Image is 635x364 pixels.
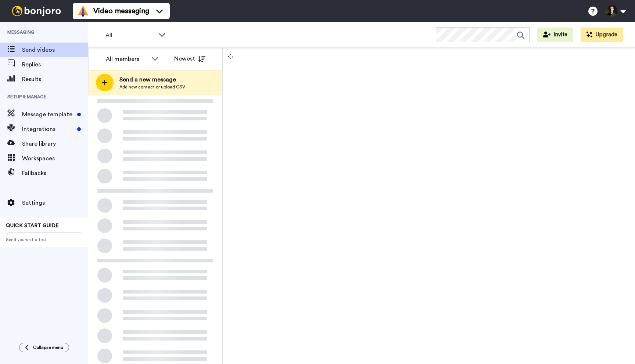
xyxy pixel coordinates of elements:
[105,31,155,40] span: All
[22,125,74,134] span: Integrations
[581,28,623,42] button: Upgrade
[9,6,64,16] img: bj-logo-header-white.svg
[169,51,211,66] button: Newest
[77,5,89,17] img: vm-color.svg
[6,223,59,228] span: QUICK START GUIDE
[19,343,69,352] button: Collapse menu
[106,55,148,63] div: All members
[119,84,185,90] span: Add new contact or upload CSV
[22,110,74,119] span: Message template
[93,6,149,16] span: Video messaging
[22,139,88,148] span: Share library
[22,169,88,178] span: Fallbacks
[22,199,88,207] span: Settings
[22,154,88,163] span: Workspaces
[22,45,88,54] span: Send videos
[537,28,573,42] button: Invite
[119,75,185,84] span: Send a new message
[22,60,88,69] span: Replies
[22,75,88,84] span: Results
[6,237,82,243] span: Send yourself a test
[33,345,63,350] span: Collapse menu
